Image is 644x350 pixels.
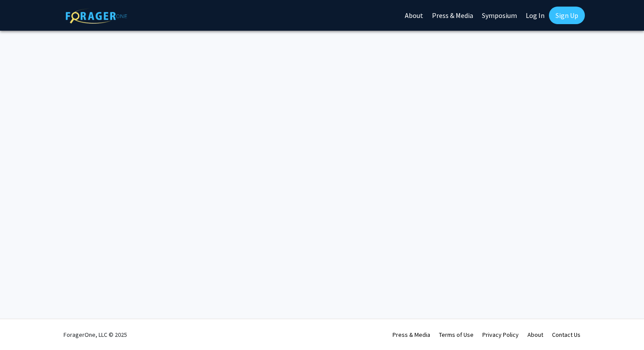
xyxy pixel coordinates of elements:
img: ForagerOne Logo [66,8,127,24]
div: ForagerOne, LLC © 2025 [64,319,127,350]
a: Terms of Use [439,331,474,339]
a: Privacy Policy [482,331,519,339]
a: Sign Up [549,7,585,24]
a: About [527,331,543,339]
a: Contact Us [552,331,580,339]
a: Press & Media [393,331,430,339]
